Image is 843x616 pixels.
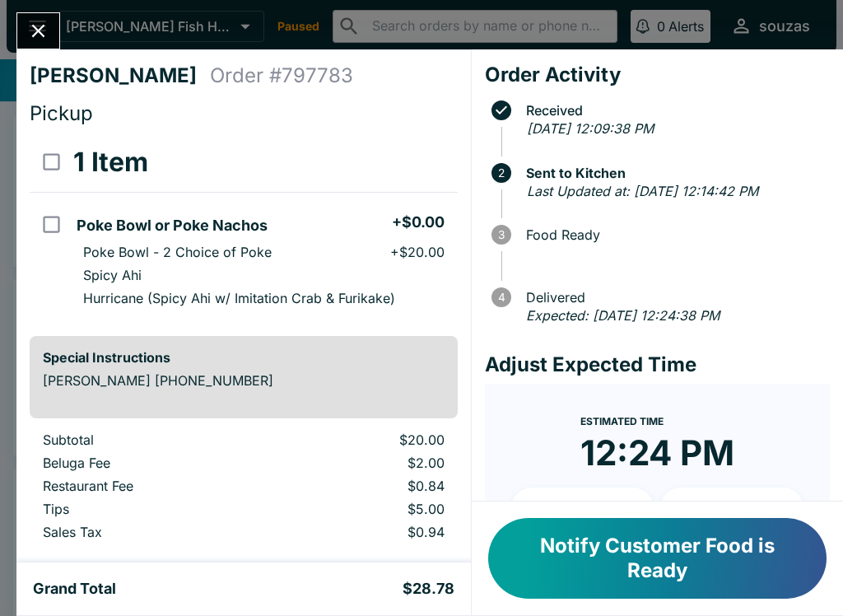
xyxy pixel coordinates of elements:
[518,166,830,180] span: Sent to Kitchen
[660,488,803,529] button: + 20
[511,488,654,529] button: + 10
[485,63,830,87] h4: Order Activity
[580,415,664,427] span: Estimated Time
[497,291,505,304] text: 4
[30,432,458,547] table: orders table
[43,372,445,389] p: [PERSON_NAME] [PHONE_NUMBER]
[282,501,444,517] p: $5.00
[33,579,116,599] h5: Grand Total
[30,133,458,323] table: orders table
[30,101,93,125] span: Pickup
[282,455,444,471] p: $2.00
[83,267,142,283] p: Spicy Ahi
[403,579,454,599] h5: $28.78
[498,228,505,241] text: 3
[282,524,444,540] p: $0.94
[43,524,256,540] p: Sales Tax
[17,13,59,49] button: Close
[83,290,395,306] p: Hurricane (Spicy Ahi w/ Imitation Crab & Furikake)
[526,307,720,324] em: Expected: [DATE] 12:24:38 PM
[488,518,827,599] button: Notify Customer Food is Ready
[580,432,734,474] time: 12:24 PM
[390,244,445,260] p: + $20.00
[83,244,272,260] p: Poke Bowl - 2 Choice of Poke
[527,120,654,137] em: [DATE] 12:09:38 PM
[518,227,830,242] span: Food Ready
[43,478,256,494] p: Restaurant Fee
[77,216,268,236] h5: Poke Bowl or Poke Nachos
[43,349,445,366] h6: Special Instructions
[527,183,758,199] em: Last Updated at: [DATE] 12:14:42 PM
[518,103,830,118] span: Received
[43,501,256,517] p: Tips
[282,432,444,448] p: $20.00
[392,212,445,232] h5: + $0.00
[485,352,830,377] h4: Adjust Expected Time
[73,146,148,179] h3: 1 Item
[282,478,444,494] p: $0.84
[210,63,353,88] h4: Order # 797783
[498,166,505,180] text: 2
[518,290,830,305] span: Delivered
[30,63,210,88] h4: [PERSON_NAME]
[43,455,256,471] p: Beluga Fee
[43,432,256,448] p: Subtotal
